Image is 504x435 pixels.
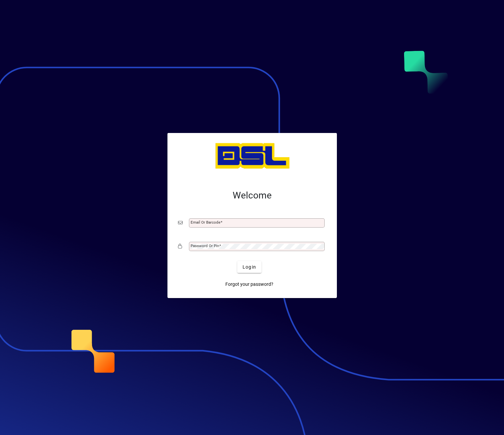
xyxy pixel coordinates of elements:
a: Forgot your password? [223,278,276,290]
button: Login [237,261,261,273]
mat-label: Password or Pin [191,243,219,248]
span: Login [243,264,256,271]
mat-label: Email or Barcode [191,220,220,225]
h2: Welcome [178,190,326,201]
span: Forgot your password? [225,281,273,288]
